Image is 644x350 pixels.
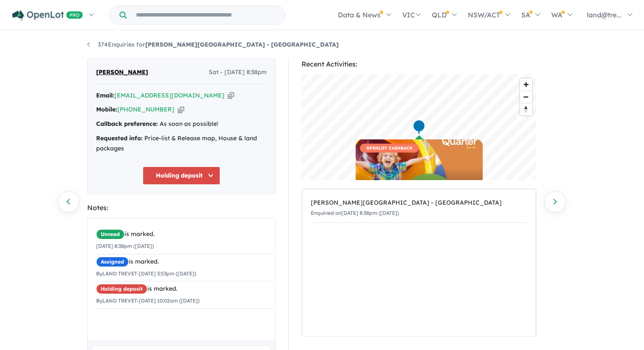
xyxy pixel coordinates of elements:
[128,6,283,24] input: Try estate name, suburb, builder or developer
[96,229,124,239] span: Unread
[96,270,196,277] small: By LAND TREVET - [DATE] 3:53pm ([DATE])
[311,198,527,208] div: [PERSON_NAME][GEOGRAPHIC_DATA] - [GEOGRAPHIC_DATA]
[96,120,158,128] strong: Callback preference:
[311,194,527,223] a: [PERSON_NAME][GEOGRAPHIC_DATA] - [GEOGRAPHIC_DATA]Enquiried on[DATE] 8:38pm ([DATE])
[311,210,399,216] small: Enquiried on [DATE] 8:38pm ([DATE])
[209,67,267,78] span: Sat - [DATE] 8:38pm
[96,284,147,294] span: Holding deposit
[96,67,148,78] span: [PERSON_NAME]
[87,41,339,48] a: 374Enquiries for[PERSON_NAME][GEOGRAPHIC_DATA] - [GEOGRAPHIC_DATA]
[587,11,622,19] span: land@tre...
[87,40,557,50] nav: breadcrumb
[117,106,174,113] a: [PHONE_NUMBER]
[96,106,117,113] strong: Mobile:
[96,119,267,129] div: As soon as possible!
[96,257,273,267] div: is marked.
[96,243,154,249] small: [DATE] 8:38pm ([DATE])
[96,284,273,294] div: is marked.
[96,297,199,304] small: By LAND TREVET - [DATE] 10:02am ([DATE])
[96,229,273,239] div: is marked.
[143,167,220,185] button: Holding deposit
[520,91,532,103] button: Zoom out
[96,92,114,99] strong: Email:
[520,78,532,91] button: Zoom in
[520,103,532,115] button: Reset bearing to north
[12,10,83,21] img: Openlot PRO Logo White
[520,91,532,103] span: Zoom out
[96,134,143,142] strong: Requested info:
[96,257,129,267] span: Assigned
[301,58,536,70] div: Recent Activities:
[96,133,267,154] div: Price-list & Release map, House & land packages
[412,119,425,135] div: Map marker
[301,74,536,180] canvas: Map
[228,91,234,100] button: Copy
[87,202,276,214] div: Notes:
[178,105,184,114] button: Copy
[145,41,339,48] strong: [PERSON_NAME][GEOGRAPHIC_DATA] - [GEOGRAPHIC_DATA]
[114,92,224,99] a: [EMAIL_ADDRESS][DOMAIN_NAME]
